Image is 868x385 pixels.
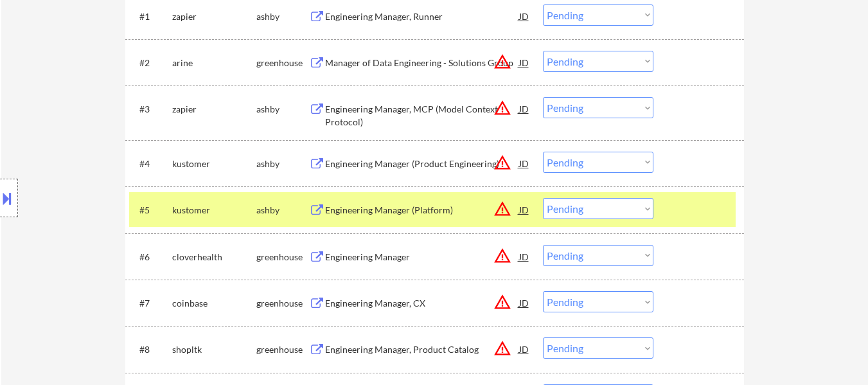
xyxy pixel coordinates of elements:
[518,245,531,268] div: JD
[493,154,511,172] button: warning_amber
[493,200,511,218] button: warning_amber
[493,99,511,117] button: warning_amber
[139,57,162,69] div: #2
[256,204,309,217] div: ashby
[256,157,309,170] div: ashby
[518,51,531,74] div: JD
[256,10,309,23] div: ashby
[518,152,531,175] div: JD
[172,57,256,69] div: arine
[493,293,511,311] button: warning_amber
[139,10,162,23] div: #1
[172,343,256,356] div: shopltk
[325,157,519,170] div: Engineering Manager (Product Engineering)
[325,251,519,264] div: Engineering Manager
[256,103,309,116] div: ashby
[172,10,256,23] div: zapier
[325,343,519,356] div: Engineering Manager, Product Catalog
[256,251,309,264] div: greenhouse
[256,57,309,69] div: greenhouse
[139,343,162,356] div: #8
[518,291,531,314] div: JD
[493,247,511,265] button: warning_amber
[493,339,511,357] button: warning_amber
[256,297,309,310] div: greenhouse
[325,297,519,310] div: Engineering Manager, CX
[518,198,531,221] div: JD
[493,53,511,71] button: warning_amber
[518,97,531,120] div: JD
[325,10,519,23] div: Engineering Manager, Runner
[325,103,519,128] div: Engineering Manager, MCP (Model Context Protocol)
[325,57,519,69] div: Manager of Data Engineering - Solutions Group
[256,343,309,356] div: greenhouse
[325,204,519,217] div: Engineering Manager (Platform)
[518,337,531,361] div: JD
[518,4,531,28] div: JD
